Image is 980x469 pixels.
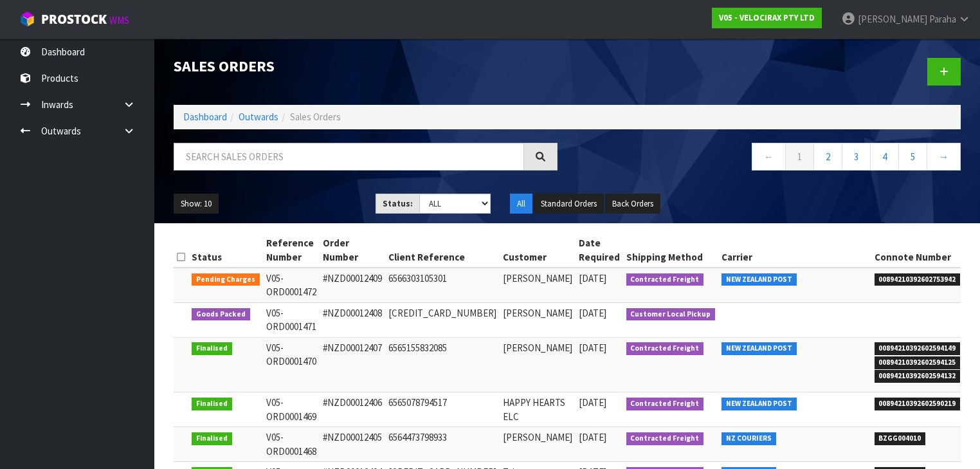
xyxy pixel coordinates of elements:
span: Contracted Freight [626,432,704,445]
span: Goods Packed [192,308,250,321]
th: Date Required [576,233,623,268]
button: Show: 10 [174,194,219,214]
a: 5 [898,143,927,170]
a: ← [752,143,786,170]
th: Shipping Method [623,233,719,268]
span: NEW ZEALAND POST [721,273,797,286]
span: [DATE] [579,272,606,284]
span: 00894210392602594149 [875,342,961,355]
button: Back Orders [605,194,660,214]
h1: Sales Orders [174,58,558,75]
span: 00894210392602594132 [875,370,961,383]
span: [DATE] [579,342,606,354]
td: [PERSON_NAME] [500,268,576,302]
span: Customer Local Pickup [626,308,716,321]
th: Customer [500,233,576,268]
td: V05-ORD0001470 [263,337,320,392]
td: [CREDIT_CARD_NUMBER] [385,302,500,337]
button: All [510,194,532,214]
th: Carrier [718,233,871,268]
span: 00894210392602753942 [875,273,961,286]
a: 3 [842,143,871,170]
a: V05 - VELOCIRAX PTY LTD [712,8,822,28]
td: #NZD00012405 [320,427,385,462]
a: 2 [813,143,842,170]
button: Standard Orders [534,194,604,214]
a: → [927,143,961,170]
td: V05-ORD0001469 [263,392,320,427]
input: Search sales orders [174,143,524,170]
th: Order Number [320,233,385,268]
strong: Status: [383,198,413,209]
span: Pending Charges [192,273,260,286]
td: [PERSON_NAME] [500,427,576,462]
td: #NZD00012407 [320,337,385,392]
span: Finalised [192,432,232,445]
td: #NZD00012409 [320,268,385,302]
span: 00894210392602590219 [875,398,961,410]
nav: Page navigation [577,143,961,174]
td: 6565078794517 [385,392,500,427]
th: Connote Number [871,233,964,268]
span: BZGG004010 [875,432,926,445]
span: Contracted Freight [626,273,704,286]
td: #NZD00012408 [320,302,385,337]
th: Status [188,233,263,268]
span: Sales Orders [290,111,341,123]
span: [PERSON_NAME] [858,13,927,25]
span: Contracted Freight [626,398,704,410]
span: [DATE] [579,307,606,319]
a: Outwards [239,111,278,123]
a: 4 [870,143,899,170]
th: Client Reference [385,233,500,268]
span: 00894210392602594125 [875,356,961,369]
span: NZ COURIERS [721,432,776,445]
span: Finalised [192,342,232,355]
small: WMS [109,14,129,26]
th: Reference Number [263,233,320,268]
span: NEW ZEALAND POST [721,398,797,410]
td: 6566303105301 [385,268,500,302]
td: V05-ORD0001468 [263,427,320,462]
td: HAPPY HEARTS ELC [500,392,576,427]
td: V05-ORD0001472 [263,268,320,302]
span: [DATE] [579,396,606,409]
img: cube-alt.png [19,11,35,27]
span: Finalised [192,398,232,410]
td: [PERSON_NAME] [500,337,576,392]
td: 6564473798933 [385,427,500,462]
span: NEW ZEALAND POST [721,342,797,355]
span: Paraha [929,13,956,25]
span: [DATE] [579,431,606,443]
span: Contracted Freight [626,342,704,355]
td: 6565155832085 [385,337,500,392]
span: ProStock [41,11,107,28]
td: [PERSON_NAME] [500,302,576,337]
strong: V05 - VELOCIRAX PTY LTD [719,12,815,23]
a: Dashboard [183,111,227,123]
a: 1 [785,143,814,170]
td: #NZD00012406 [320,392,385,427]
td: V05-ORD0001471 [263,302,320,337]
